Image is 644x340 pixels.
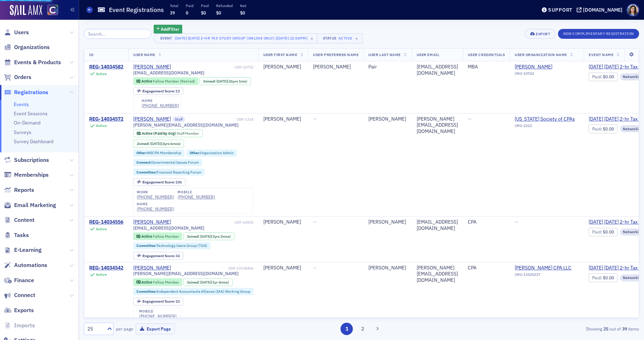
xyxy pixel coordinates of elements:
div: Pair [368,64,406,70]
a: Email Marketing [4,201,56,209]
span: Profile [627,4,639,16]
span: — [313,219,317,225]
span: × [354,35,360,42]
a: [PHONE_NUMBER] [178,194,215,200]
span: Orders [14,73,31,81]
span: Event Name [589,52,613,57]
div: [DOMAIN_NAME] [583,7,622,13]
a: Paid [592,275,601,280]
span: Joined : [137,141,150,146]
span: $0 [240,10,245,16]
span: Other : [190,150,200,155]
span: E-Learning [14,246,42,254]
button: AddFilter [154,25,183,34]
div: home [137,202,174,206]
div: Support [548,7,572,13]
span: Other : [136,150,147,155]
div: USR-24555 [172,220,253,225]
div: Committee: [133,169,204,176]
a: Paid [592,126,601,132]
span: : [592,126,603,132]
div: Event [159,36,174,41]
a: Organizations [4,43,50,51]
div: [PERSON_NAME] [263,265,303,271]
span: Tasks [14,231,29,239]
a: Paid [592,229,601,235]
div: [PERSON_NAME] [133,116,171,122]
div: (26yrs 1mo) [216,79,247,84]
span: Staff [172,116,185,122]
div: CPA [468,219,505,225]
div: [DATE] [DATE] 2-hr Tax Study Group (Online Only) [[DATE] 12:00pm] [175,35,307,42]
span: — [468,116,472,122]
div: Other: [133,150,184,157]
a: Events [14,101,29,108]
a: [PERSON_NAME] [133,64,171,70]
a: [PHONE_NUMBER] [137,206,174,212]
span: User Email [417,52,439,57]
span: [PERSON_NAME][EMAIL_ADDRESS][DOMAIN_NAME] [133,271,239,276]
span: [EMAIL_ADDRESS][DOMAIN_NAME] [133,225,204,231]
div: USR-13338466 [172,266,253,271]
span: Committee : [136,289,157,294]
a: On-Demand [14,120,41,126]
span: David Pair [515,64,579,70]
span: Joined : [203,79,216,84]
div: Active: Active: Fellow Member [133,278,182,286]
a: Other:Organization Admin [190,151,234,155]
span: Engagement Score : [142,180,176,184]
span: : [592,229,603,235]
span: ID [89,52,93,57]
span: [DATE] [216,79,227,84]
span: $0.00 [603,229,614,235]
div: CPA [468,265,505,271]
span: Email Marketing [14,201,56,209]
a: Committee:Technology Users Group (TUG) [136,243,207,248]
p: Total [170,3,178,8]
a: View Homepage [42,5,58,17]
img: SailAMX [10,5,42,16]
div: [EMAIL_ADDRESS][DOMAIN_NAME] [417,219,458,231]
span: $0 [216,10,221,16]
button: Event[DATE] [DATE] 2-hr Tax Study Group (Online Only) [[DATE] 12:00pm]× [154,34,318,43]
span: — [313,265,317,271]
div: [PERSON_NAME] [368,116,406,122]
span: Reports [14,186,34,194]
div: [PERSON_NAME] [263,219,303,225]
a: [PERSON_NAME] [133,265,171,271]
div: ORG-2322 [515,123,579,130]
input: Search… [84,29,151,39]
div: [EMAIL_ADDRESS][DOMAIN_NAME] [417,64,458,76]
span: Users [14,29,29,36]
span: $0 [201,10,206,16]
div: REG-14034556 [89,219,123,225]
span: $0.00 [603,126,614,132]
a: Reports [4,186,34,194]
span: Committee : [136,170,157,175]
div: mobile [139,309,177,314]
div: Committee: [133,242,210,249]
a: Subscriptions [4,156,49,164]
a: Committee:Independent Accountants Alliance (IAA) Working Group [136,289,250,294]
span: Registrations [14,89,48,96]
span: Committee : [136,243,157,248]
div: Active [96,123,107,128]
div: Paid: 38 - $0 [589,273,617,282]
div: Engagement Score: 13 [133,87,183,95]
a: REG-14034582 [89,64,123,70]
strong: 25 [602,326,609,332]
a: Finance [4,277,34,284]
span: Automations [14,261,47,269]
span: User Organization Name [515,52,567,57]
span: — [515,219,519,225]
div: Connect: [133,159,202,166]
span: : [592,275,603,280]
a: Active Fellow Member [136,280,179,285]
p: Net [240,3,246,8]
span: Leah M Gillaspy CPA LLC [515,265,579,271]
button: 2 [357,323,369,335]
div: [PERSON_NAME][EMAIL_ADDRESS][DOMAIN_NAME] [417,265,458,284]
